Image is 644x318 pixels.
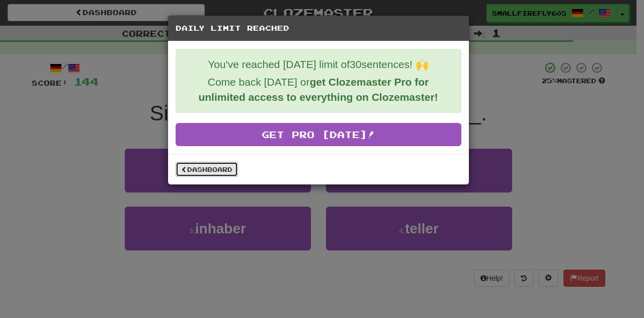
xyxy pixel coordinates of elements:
[176,123,461,146] a: Get Pro [DATE]!
[176,162,238,177] a: Dashboard
[176,23,461,33] h5: Daily Limit Reached
[184,75,453,105] p: Come back [DATE] or
[198,76,438,103] strong: get Clozemaster Pro for unlimited access to everything on Clozemaster!
[184,57,453,72] p: You've reached [DATE] limit of 30 sentences! 🙌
